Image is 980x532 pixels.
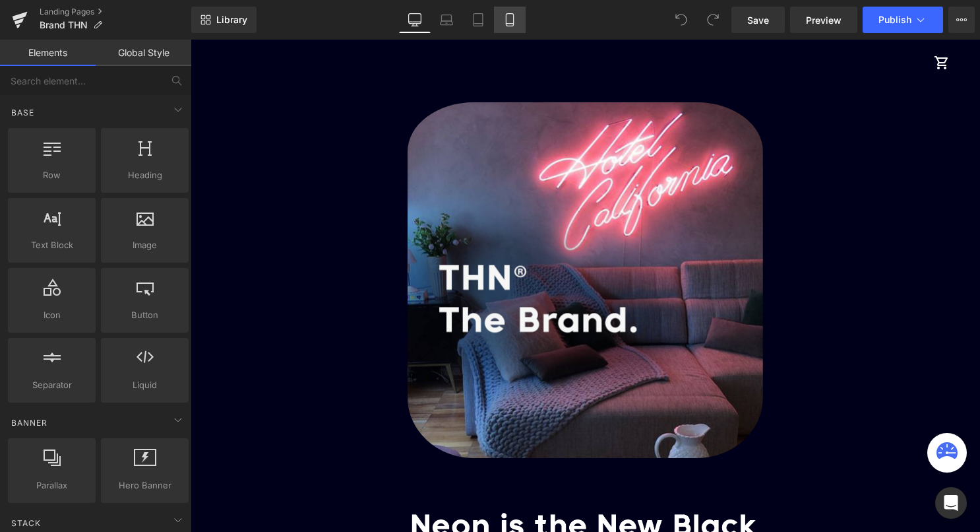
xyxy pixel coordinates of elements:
[40,7,191,17] a: Landing Pages
[462,7,494,33] a: Tablet
[747,13,769,27] span: Save
[494,7,526,33] a: Mobile
[166,78,199,86] div: Mots-clés
[935,487,967,519] div: Open Intercom Messenger
[55,77,65,87] img: tab_domain_overview_orange.svg
[10,416,49,429] span: Banner
[96,40,191,66] a: Global Style
[105,308,185,322] span: Button
[152,77,162,87] img: tab_keywords_by_traffic_grey.svg
[948,7,975,33] button: More
[40,20,88,30] span: Brand THN
[743,15,759,31] span: shopping_cart
[191,7,257,33] a: New Library
[21,21,32,32] img: logo_orange.svg
[10,517,42,529] span: Stack
[790,7,857,33] a: Preview
[399,7,431,33] a: Desktop
[21,34,32,45] img: website_grey.svg
[69,78,102,86] div: Domaine
[700,7,726,33] button: Redo
[431,7,462,33] a: Laptop
[216,14,247,26] span: Library
[10,106,36,119] span: Base
[12,378,92,392] span: Separator
[105,238,185,252] span: Image
[878,15,911,25] span: Publish
[738,10,764,36] a: Panier
[863,7,943,33] button: Publish
[12,238,92,252] span: Text Block
[12,168,92,182] span: Row
[105,479,185,492] span: Hero Banner
[668,7,694,33] button: Undo
[34,34,149,45] div: Domaine: [DOMAIN_NAME]
[12,479,92,492] span: Parallax
[12,308,92,322] span: Icon
[105,168,185,182] span: Heading
[806,13,842,27] span: Preview
[37,21,65,32] div: v 4.0.24
[105,378,185,392] span: Liquid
